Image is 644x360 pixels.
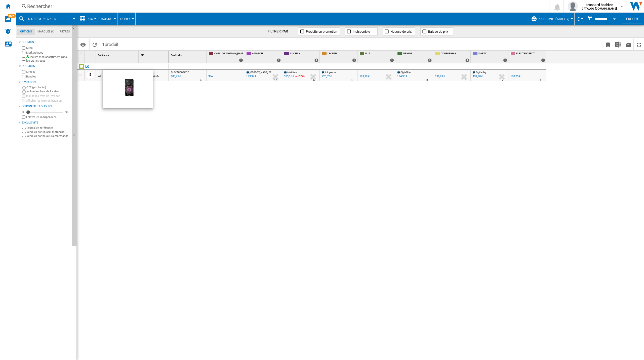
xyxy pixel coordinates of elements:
[420,27,453,35] button: Baisse de prix
[613,38,623,50] button: Télécharger au format Excel
[87,17,93,21] span: Prix
[284,75,294,78] div: 333,16 €
[100,38,121,49] span: 1
[353,30,370,33] span: Indisponible
[22,121,70,125] div: Exclusivité
[510,74,520,79] div: 188,75 €
[389,78,390,83] div: Délai de livraison : 6 jours
[577,16,580,22] span: €
[21,110,25,114] div: 0
[22,70,25,73] input: Singles
[5,28,11,34] img: alerts-logo.svg
[245,51,282,63] div: AMAZON 1 offers sold by AMAZON
[502,78,503,83] div: Délai de livraison : 7 jours
[27,3,536,10] div: Rechercher
[622,14,642,23] button: Editer
[472,74,483,79] div: 194,90 €
[473,75,483,78] div: 194,90 €
[141,54,145,57] span: SKU
[434,74,445,79] div: 199,99 €
[615,42,621,48] img: excel-24x24.png
[274,78,277,83] div: Délai de livraison : 17 jours
[26,75,70,78] label: Bundles
[86,51,96,58] div: Sort None
[26,134,70,138] label: Vendues par plusieurs marchands
[19,13,74,25] div: LG XBOOM RNC5 NOIR
[277,58,281,62] div: 1 offers sold by AMAZON
[358,51,395,63] div: BUT 1 offers sold by BUT
[103,70,153,108] img: G_Z93662642_B.jpg
[26,110,63,115] md-slider: Disponibilité
[283,74,294,79] div: 333,16 €
[575,13,585,25] md-menu: Currency
[383,27,415,35] button: Hausse de prix
[97,51,138,58] div: Référence Sort None
[27,13,61,25] button: LG XBOOM RNC5 NOIR
[478,52,507,56] span: DARTY
[252,52,281,56] span: AMAZON
[321,51,357,63] div: LECLERC 1 offers sold by LECLERC
[26,51,70,55] label: Marketplaces
[577,13,582,25] div: €
[22,75,25,78] input: Bundles
[26,90,70,93] label: Inclure les frais de livraison
[306,30,337,33] span: Produits en promotion
[35,29,57,35] md-tab-item: Marques (*)
[540,78,541,83] div: Délai de livraison : 4 jours
[64,110,70,114] div: 90
[26,55,29,58] img: mysite-bg-18x18.png
[17,29,35,35] md-tab-item: Options
[170,51,206,58] div: Sort None
[22,99,25,102] input: Afficher les frais de livraison
[239,58,243,62] div: 1 offers sold by CATALOG LG.FR
[582,7,617,10] b: CATALOG [DOMAIN_NAME]
[87,13,95,25] button: Prix
[465,58,469,62] div: 1 offers sold by CONFORAMA
[634,38,644,50] button: Plein écran
[503,58,507,62] div: 1 offers sold by DARTY
[403,52,432,56] span: UBALDI
[22,131,26,134] input: Vendues par un seul marchand
[434,51,470,63] div: CONFORAMA 1 offers sold by CONFORAMA
[298,75,303,77] span: -2.29
[352,58,356,62] div: 1 offers sold by LECLERC
[171,54,182,57] span: Profil Min
[509,51,546,63] div: ELECTRODEPOT 1 offers sold by ELECTRODEPOT
[214,52,243,56] span: CATALOG [DOMAIN_NAME]
[22,90,26,94] input: Inclure les frais de livraison
[610,14,619,23] button: Open calendar
[428,58,432,62] div: 1 offers sold by UBALDI
[101,13,115,25] button: Matrice
[238,78,239,83] div: Délai de livraison : 0 jour
[472,51,508,63] div: DARTY 1 offers sold by DARTY
[101,17,112,21] span: Matrice
[603,38,613,50] button: Créer un favoris
[585,14,595,24] button: md-calendar
[22,135,26,138] input: Vendues par plusieurs marchands
[22,51,25,54] input: Marketplaces
[290,52,318,56] span: AUCHAN
[120,13,133,25] button: En Prix
[538,17,569,21] span: Profil par défaut (17)
[390,58,394,62] div: 1 offers sold by BUT
[90,38,100,50] button: Recharger
[78,40,88,49] button: Options
[140,51,169,58] div: Sort None
[26,130,70,134] label: Vendues par un seul marchand
[287,71,297,74] span: Multishop
[98,70,123,82] div: XBOOM RNC5 NOIR
[298,27,340,35] button: Produits en promotion
[120,17,130,21] span: En Prix
[170,51,206,58] div: Profil Min Sort None
[170,74,181,79] div: Mise à jour : lundi 22 septembre 2025 00:04
[22,115,25,119] input: Afficher les frais de livraison
[396,51,433,63] div: UBALDI 1 offers sold by UBALDI
[510,75,520,78] div: 188,75 €
[268,29,293,34] div: FILTRER PAR
[171,71,189,74] span: ELECTRODEPOT
[22,104,70,108] div: Disponibilité 5 Jours
[140,51,169,58] div: SKU Sort None
[22,56,25,62] input: Inclure mon assortiment dans les statistiques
